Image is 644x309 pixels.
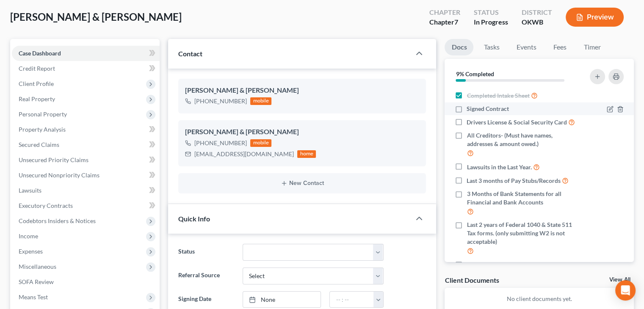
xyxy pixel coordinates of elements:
[194,139,247,147] div: [PHONE_NUMBER]
[451,295,627,303] p: No client documents yet.
[185,86,419,96] div: [PERSON_NAME] & [PERSON_NAME]
[522,17,552,27] div: OKWB
[12,122,160,137] a: Property Analysis
[12,61,160,76] a: Credit Report
[194,97,247,105] div: [PHONE_NUMBER]
[467,261,561,269] span: Real Property Deeds and Mortgages
[178,215,210,223] span: Quick Info
[429,8,460,17] div: Chapter
[19,95,55,102] span: Real Property
[467,163,531,171] span: Lawsuits in the Last Year.
[19,187,41,194] span: Lawsuits
[243,292,321,308] a: None
[467,190,579,207] span: 3 Months of Bank Statements for all Financial and Bank Accounts
[509,39,543,55] a: Events
[467,177,561,185] span: Last 3 months of Pay Stubs/Records
[10,11,182,23] span: [PERSON_NAME] & [PERSON_NAME]
[474,8,508,17] div: Status
[429,17,460,27] div: Chapter
[174,291,238,308] label: Signing Date
[19,263,56,270] span: Miscellaneous
[174,268,238,284] label: Referral Source
[12,168,160,183] a: Unsecured Nonpriority Claims
[250,139,271,147] div: mobile
[467,118,567,127] span: Drivers License & Social Security Card
[185,180,419,187] button: New Contact
[566,8,624,27] button: Preview
[178,50,202,58] span: Contact
[174,244,238,261] label: Status
[445,276,499,284] div: Client Documents
[19,217,96,224] span: Codebtors Insiders & Notices
[467,91,529,100] span: Completed Intake Sheet
[19,65,55,72] span: Credit Report
[12,274,160,290] a: SOFA Review
[546,39,573,55] a: Fees
[577,39,607,55] a: Timer
[12,183,160,198] a: Lawsuits
[330,292,374,308] input: -- : --
[250,97,271,105] div: mobile
[297,150,316,158] div: home
[12,46,160,61] a: Case Dashboard
[19,126,66,133] span: Property Analysis
[474,17,508,27] div: In Progress
[454,18,458,26] span: 7
[467,105,509,113] span: Signed Contract
[19,293,48,301] span: Means Test
[19,50,61,57] span: Case Dashboard
[194,150,294,158] div: [EMAIL_ADDRESS][DOMAIN_NAME]
[19,171,100,179] span: Unsecured Nonpriority Claims
[445,39,473,55] a: Docs
[522,8,552,17] div: District
[19,156,88,163] span: Unsecured Priority Claims
[19,202,73,209] span: Executory Contracts
[19,232,38,240] span: Income
[19,110,67,118] span: Personal Property
[19,248,43,255] span: Expenses
[615,280,636,301] div: Open Intercom Messenger
[467,131,579,148] span: All Creditors- (Must have names, addresses & amount owed.)
[477,39,506,55] a: Tasks
[19,80,54,87] span: Client Profile
[19,278,54,285] span: SOFA Review
[12,137,160,152] a: Secured Claims
[12,152,160,168] a: Unsecured Priority Claims
[609,277,630,283] a: View All
[12,198,160,213] a: Executory Contracts
[456,70,494,77] strong: 9% Completed
[185,127,419,137] div: [PERSON_NAME] & [PERSON_NAME]
[19,141,59,148] span: Secured Claims
[467,221,579,246] span: Last 2 years of Federal 1040 & State 511 Tax forms. (only submitting W2 is not acceptable)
